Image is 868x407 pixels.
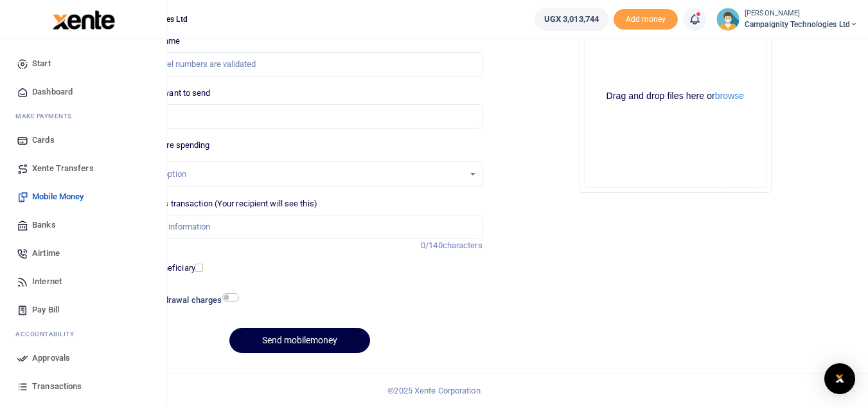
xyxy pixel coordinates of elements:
[585,90,766,102] div: Drag and drop files here or
[10,296,156,324] a: Pay Bill
[10,50,156,78] a: Start
[421,240,443,250] span: 0/140
[544,13,599,26] span: UGX 3,013,744
[32,219,56,231] span: Banks
[716,8,858,31] a: profile-user [PERSON_NAME] Campaignity Technologies Ltd
[32,303,59,316] span: Pay Bill
[824,363,855,394] div: Open Intercom Messenger
[117,197,317,210] label: Memo for this transaction (Your recipient will see this)
[529,8,614,31] li: Wallet ballance
[32,190,84,203] span: Mobile Money
[10,239,156,267] a: Airtime
[32,57,51,70] span: Start
[716,8,740,31] img: profile-user
[22,111,72,121] span: ake Payments
[32,162,94,175] span: Xente Transfers
[614,14,678,23] a: Add money
[53,10,115,30] img: logo-large
[32,86,73,98] span: Dashboard
[10,78,156,106] a: Dashboard
[32,352,70,365] span: Approvals
[51,14,115,24] a: logo-small logo-large logo-large
[119,295,233,305] h6: Include withdrawal charges
[10,211,156,239] a: Banks
[715,91,744,100] button: browse
[32,275,62,288] span: Internet
[32,134,55,147] span: Cards
[614,9,678,30] span: Add money
[32,380,82,393] span: Transactions
[10,267,156,296] a: Internet
[25,329,74,339] span: countability
[614,9,678,30] li: Toup your wallet
[117,52,482,77] input: MTN & Airtel numbers are validated
[443,240,483,250] span: characters
[10,372,156,401] a: Transactions
[10,344,156,372] a: Approvals
[535,8,608,31] a: UGX 3,013,744
[745,19,858,30] span: Campaignity Technologies Ltd
[10,324,156,344] li: Ac
[745,8,858,19] small: [PERSON_NAME]
[117,104,482,129] input: UGX
[127,168,463,181] div: Select an option
[32,247,60,260] span: Airtime
[229,328,370,353] button: Send mobilemoney
[10,183,156,211] a: Mobile Money
[10,154,156,183] a: Xente Transfers
[10,126,156,154] a: Cards
[117,215,482,239] input: Enter extra information
[10,106,156,126] li: M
